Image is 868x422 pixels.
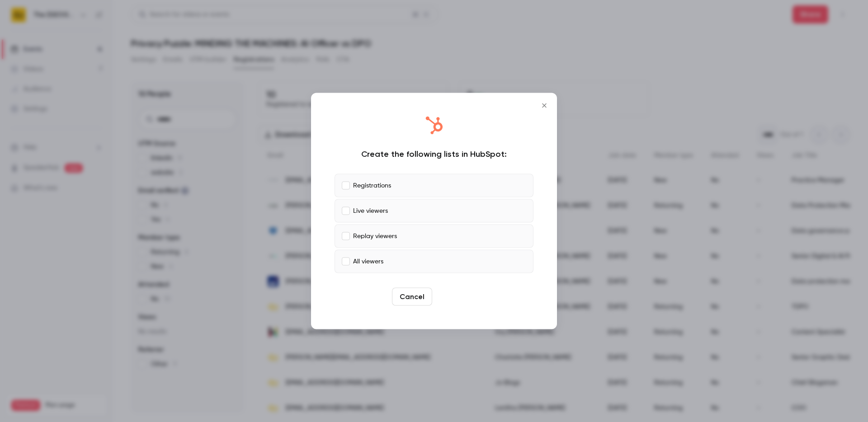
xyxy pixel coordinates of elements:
[335,149,533,159] div: Create the following lists in HubSpot:
[353,257,383,266] p: All viewers
[353,181,391,190] p: Registrations
[436,288,476,306] button: Create
[535,97,553,115] button: Close
[353,206,388,216] p: Live viewers
[353,231,397,241] p: Replay viewers
[392,288,432,306] button: Cancel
